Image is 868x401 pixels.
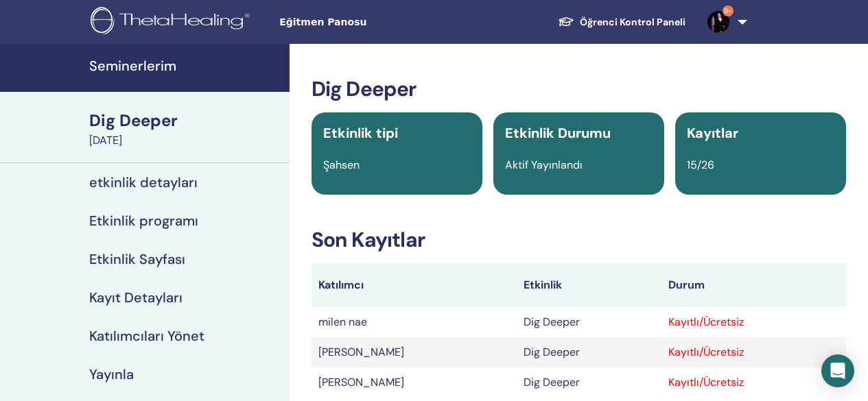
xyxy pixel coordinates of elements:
[517,263,661,307] th: Etkinlik
[89,212,198,229] h4: Etkinlik programı
[668,374,839,391] div: Kayıtlı/Ücretsiz
[89,366,134,382] h4: Yayınla
[668,314,839,330] div: Kayıtlı/Ücretsiz
[505,158,583,172] span: Aktif Yayınlandı
[312,77,846,101] h3: Dig Deeper
[323,158,360,172] span: Şahsen
[91,7,255,38] img: logo.png
[323,124,398,142] span: Etkinlik tipi
[312,367,517,398] td: [PERSON_NAME]
[707,11,729,33] img: default.jpg
[687,124,738,142] span: Kayıtlar
[279,15,485,29] span: Eğitmen Panosu
[668,344,839,361] div: Kayıtlı/Ücretsiz
[312,337,517,367] td: [PERSON_NAME]
[89,174,198,191] h4: etkinlik detayları
[821,354,854,387] div: Open Intercom Messenger
[558,16,574,27] img: graduation-cap-white.svg
[89,132,281,149] div: [DATE]
[89,251,185,267] h4: Etkinlik Sayfası
[81,109,290,149] a: Dig Deeper[DATE]
[312,307,517,337] td: milen nae
[517,337,661,367] td: Dig Deeper
[547,10,696,35] a: Öğrenci Kontrol Paneli
[723,5,734,16] span: 9+
[505,124,611,142] span: Etkinlik Durumu
[517,367,661,398] td: Dig Deeper
[661,263,846,307] th: Durum
[89,109,281,132] div: Dig Deeper
[89,58,281,74] h4: Seminerlerim
[312,228,846,252] h3: Son Kayıtlar
[312,263,517,307] th: Katılımcı
[89,289,183,306] h4: Kayıt Detayları
[89,328,204,344] h4: Katılımcıları Yönet
[517,307,661,337] td: Dig Deeper
[687,158,714,172] span: 15/26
